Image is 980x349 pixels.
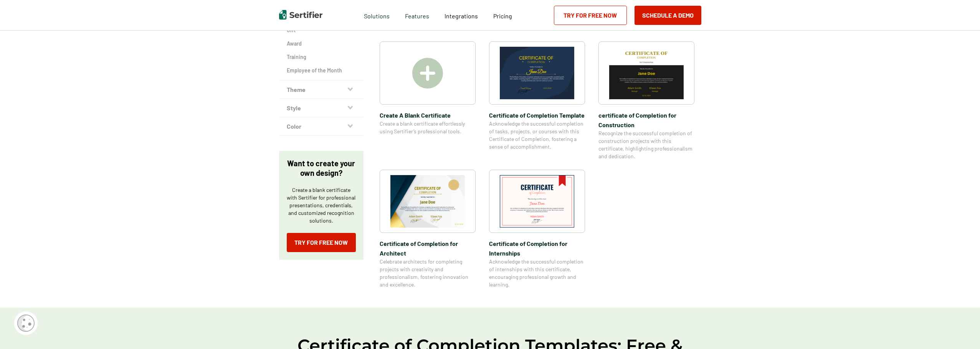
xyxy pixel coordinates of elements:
[445,10,478,20] a: Integrations
[287,233,356,252] a: Try for Free Now
[493,12,512,20] span: Pricing
[445,12,478,20] span: Integrations
[390,175,465,228] img: Certificate of Completion​ for Architect
[279,80,364,99] button: Theme
[598,129,694,160] span: Recognize the successful completion of construction projects with this certificate, highlighting ...
[405,10,429,20] span: Features
[489,41,585,160] a: Certificate of Completion TemplateCertificate of Completion TemplateAcknowledge the successful co...
[489,239,585,258] span: Certificate of Completion​ for Internships
[489,120,585,151] span: Acknowledge the successful completion of tasks, projects, or courses with this Certificate of Com...
[500,175,574,228] img: Certificate of Completion​ for Internships
[287,40,356,48] a: Award
[380,170,476,288] a: Certificate of Completion​ for ArchitectCertificate of Completion​ for ArchitectCelebrate archite...
[287,67,356,74] a: Employee of the Month
[489,110,585,120] span: Certificate of Completion Template
[279,99,364,117] button: Style
[380,258,476,288] span: Celebrate architects for completing projects with creativity and professionalism, fostering innov...
[17,315,35,332] img: Cookie Popup Icon
[598,110,694,129] span: certificate of Completion for Construction
[279,117,364,136] button: Color
[493,10,512,20] a: Pricing
[412,58,443,88] img: Create A Blank Certificate
[554,6,627,25] a: Try for Free Now
[598,41,694,160] a: certificate of Completion for Constructioncertificate of Completion for ConstructionRecognize the...
[942,312,980,349] iframe: Chat Widget
[287,159,356,178] p: Want to create your own design?
[635,6,701,25] button: Schedule a Demo
[489,170,585,288] a: Certificate of Completion​ for InternshipsCertificate of Completion​ for InternshipsAcknowledge t...
[380,110,476,120] span: Create A Blank Certificate
[489,258,585,288] span: Acknowledge the successful completion of internships with this certificate, encouraging professio...
[287,186,356,224] p: Create a blank certificate with Sertifier for professional presentations, credentials, and custom...
[500,47,574,99] img: Certificate of Completion Template
[279,10,322,20] img: Sertifier | Digital Credentialing Platform
[380,239,476,258] span: Certificate of Completion​ for Architect
[380,120,476,135] span: Create a blank certificate effortlessly using Sertifier’s professional tools.
[364,10,390,20] span: Solutions
[287,53,356,61] a: Training
[609,47,684,99] img: certificate of Completion for Construction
